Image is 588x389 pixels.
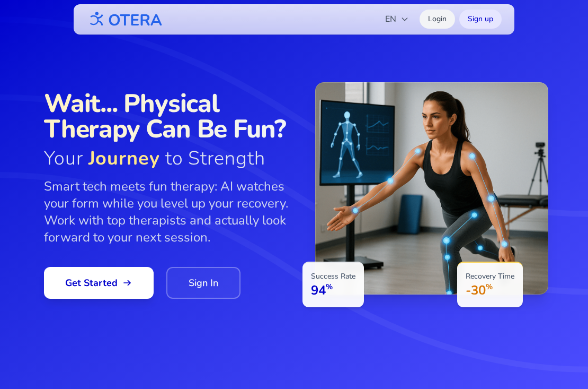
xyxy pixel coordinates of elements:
a: Sign up [459,10,502,29]
a: Login [420,10,455,29]
span: Wait... Physical Therapy Can Be Fun? [44,91,294,142]
p: Success Rate [311,271,355,282]
span: Get Started [65,275,132,290]
span: EN [385,13,409,25]
span: Your to Strength [44,148,294,169]
img: OTERA logo [86,7,163,31]
a: Sign In [166,267,240,299]
p: 94 [311,282,355,299]
span: Journey [88,145,160,171]
a: Get Started [44,267,154,299]
p: Smart tech meets fun therapy: AI watches your form while you level up your recovery. Work with to... [44,178,294,246]
button: EN [379,8,415,30]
